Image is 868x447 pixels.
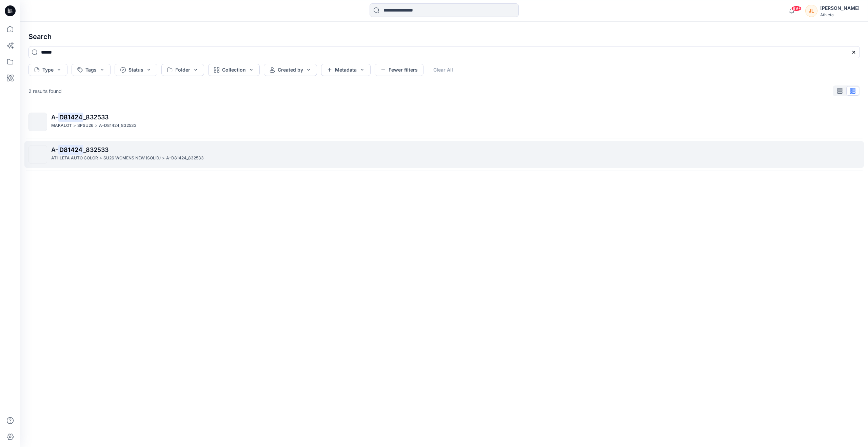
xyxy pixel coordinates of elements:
[375,64,423,76] button: Fewer filters
[28,88,62,95] p: 2 results found
[73,122,76,129] p: >
[24,141,864,168] a: A-D81424_832533ATHLETA AUTO COLOR>SU26 WOMENS NEW (SOLID)>A-D81424_832533
[264,64,317,76] button: Created by
[83,146,108,153] span: _832533
[820,4,860,12] div: [PERSON_NAME]
[58,145,83,154] mark: D81424
[58,112,83,122] mark: D81424
[166,155,204,162] p: A-D81424_832533
[51,114,58,121] span: A-
[321,64,371,76] button: Metadata
[72,64,111,76] button: Tags
[83,114,108,121] span: _832533
[99,155,102,162] p: >
[208,64,260,76] button: Collection
[28,64,67,76] button: Type
[24,109,864,135] a: A-D81424_832533MAKALOT>SPSU26>A-D81424_832533
[805,5,817,17] div: JL
[51,122,72,129] p: MAKALOT
[23,27,865,46] h4: Search
[162,155,165,162] p: >
[791,6,802,11] span: 99+
[161,64,204,76] button: Folder
[51,155,98,162] p: ATHLETA AUTO COLOR
[115,64,157,76] button: Status
[99,122,137,129] p: A-D81424_832533
[77,122,94,129] p: SPSU26
[51,146,58,153] span: A-
[103,155,161,162] p: SU26 WOMENS NEW (SOLID)
[820,12,860,17] div: Athleta
[95,122,98,129] p: >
